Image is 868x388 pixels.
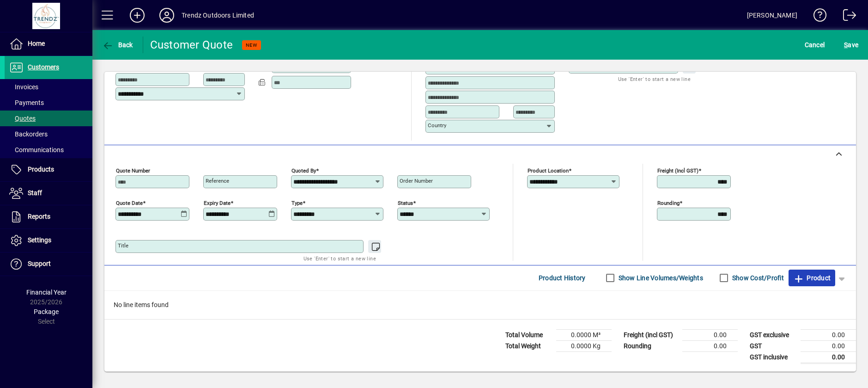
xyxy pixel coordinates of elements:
[182,8,254,23] div: Trendz Outdoors Limited
[556,329,612,340] td: 0.0000 M³
[528,167,569,173] mat-label: Product location
[303,253,376,264] mat-hint: Use 'Enter' to start a new line
[805,37,825,52] span: Cancel
[28,236,51,244] span: Settings
[789,270,835,286] button: Product
[5,95,92,111] a: Payments
[807,2,827,32] a: Knowledge Base
[104,291,856,319] div: No line items found
[246,42,257,48] span: NEW
[747,8,797,23] div: [PERSON_NAME]
[5,79,92,95] a: Invoices
[92,37,143,53] app-page-header-button: Back
[9,83,38,91] span: Invoices
[556,340,612,351] td: 0.0000 Kg
[9,146,64,154] span: Communications
[745,340,801,351] td: GST
[844,41,848,49] span: S
[5,205,92,228] a: Reports
[844,37,858,52] span: ave
[28,260,51,267] span: Support
[28,40,45,47] span: Home
[28,189,42,197] span: Staff
[501,340,556,351] td: Total Weight
[291,199,303,206] mat-label: Type
[730,273,784,283] label: Show Cost/Profit
[116,199,143,206] mat-label: Quote date
[150,37,233,52] div: Customer Quote
[28,166,54,173] span: Products
[5,32,92,55] a: Home
[682,340,738,351] td: 0.00
[745,329,801,340] td: GST exclusive
[501,329,556,340] td: Total Volume
[122,7,152,24] button: Add
[618,74,691,84] mat-hint: Use 'Enter' to start a new line
[5,126,92,142] a: Backorders
[657,199,680,206] mat-label: Rounding
[801,351,856,363] td: 0.00
[291,167,316,173] mat-label: Quoted by
[5,182,92,205] a: Staff
[26,289,67,296] span: Financial Year
[116,167,150,173] mat-label: Quote number
[204,199,231,206] mat-label: Expiry date
[801,329,856,340] td: 0.00
[836,2,856,32] a: Logout
[682,329,738,340] td: 0.00
[5,158,92,181] a: Products
[152,7,182,24] button: Profile
[9,99,44,106] span: Payments
[842,37,861,53] button: Save
[398,199,413,206] mat-label: Status
[428,122,446,129] mat-label: Country
[5,142,92,158] a: Communications
[745,351,801,363] td: GST inclusive
[5,253,92,276] a: Support
[617,273,703,283] label: Show Line Volumes/Weights
[539,271,586,285] span: Product History
[34,308,59,315] span: Package
[400,178,433,184] mat-label: Order number
[9,115,36,122] span: Quotes
[801,340,856,351] td: 0.00
[535,270,589,286] button: Product History
[100,37,135,53] button: Back
[657,167,698,173] mat-label: Freight (incl GST)
[802,37,827,53] button: Cancel
[28,63,59,71] span: Customers
[9,130,48,138] span: Backorders
[206,178,229,184] mat-label: Reference
[5,111,92,126] a: Quotes
[118,242,128,249] mat-label: Title
[619,329,682,340] td: Freight (incl GST)
[102,41,133,49] span: Back
[619,340,682,351] td: Rounding
[5,229,92,252] a: Settings
[28,213,50,220] span: Reports
[793,271,831,285] span: Product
